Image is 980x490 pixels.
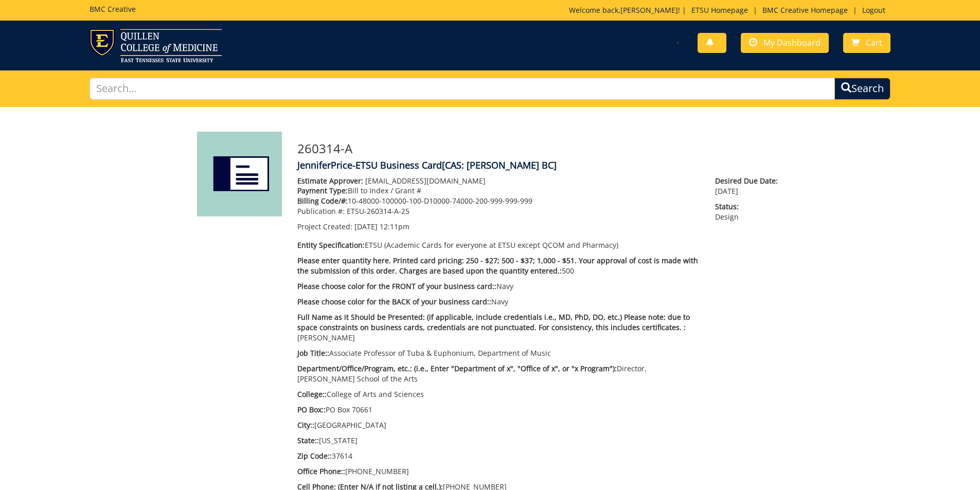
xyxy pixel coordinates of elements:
p: PO Box 70661 [297,405,700,415]
span: Please enter quantity here. Printed card pricing: 250 - $27; 500 - $37; 1,000 - $51. Your approva... [297,256,698,276]
img: Product featured image [197,132,282,216]
a: My Dashboard [741,33,829,53]
h5: BMC Creative [90,5,136,13]
p: Navy [297,281,700,292]
span: Desired Due Date: [715,176,783,186]
h4: JenniferPrice-ETSU Business Card [297,160,783,171]
p: [PERSON_NAME] [297,312,700,343]
span: Estimate Approver: [297,176,363,186]
span: Full Name as it Should be Presented: (if applicable, include credentials i.e., MD, PhD, DO, etc.)... [297,312,690,332]
img: ETSU logo [90,29,222,62]
p: [DATE] [715,176,783,196]
span: ETSU-260314-A-25 [347,206,409,216]
span: Project Created: [297,222,352,231]
span: [DATE] 12:11pm [354,222,409,231]
p: Navy [297,297,700,307]
span: Cart [866,37,882,48]
button: Search [834,78,890,100]
a: ETSU Homepage [686,5,753,15]
p: [PHONE_NUMBER] [297,466,700,477]
p: [GEOGRAPHIC_DATA] [297,420,700,430]
span: Please choose color for the BACK of your business card:: [297,297,491,306]
span: Job Title:: [297,348,329,358]
span: City:: [297,420,314,430]
p: 500 [297,256,700,276]
a: BMC Creative Homepage [757,5,853,15]
p: Bill to Index / Grant # [297,186,700,196]
span: [CAS: [PERSON_NAME] BC] [442,159,557,171]
span: College:: [297,389,327,399]
span: Payment Type: [297,186,348,195]
span: Zip Code:: [297,451,332,461]
input: Search... [90,78,835,100]
p: 37614 [297,451,700,461]
h3: 260314-A [297,142,783,155]
p: College of Arts and Sciences [297,389,700,400]
span: PO Box:: [297,405,326,414]
p: [US_STATE] [297,435,700,446]
span: Please choose color for the FRONT of your business card:: [297,281,496,291]
span: Status: [715,202,783,212]
span: Office Phone:: [297,466,345,476]
p: Design [715,202,783,222]
p: ETSU (Academic Cards for everyone at ETSU except QCOM and Pharmacy) [297,240,700,250]
a: Logout [857,5,890,15]
span: State:: [297,435,319,445]
a: [PERSON_NAME] [620,5,678,15]
p: Director, [PERSON_NAME] School of the Arts [297,364,700,384]
span: My Dashboard [763,37,821,48]
span: Publication #: [297,206,345,216]
a: Cart [843,33,890,53]
span: Billing Code/#: [297,196,348,206]
p: [EMAIL_ADDRESS][DOMAIN_NAME] [297,176,700,186]
span: Department/Office/Program, etc.: (i.e., Enter "Department of x", "Office of x", or "x Program"): [297,364,617,373]
p: Associate Professor of Tuba & Euphonium, Department of Music [297,348,700,358]
p: Welcome back, ! | | | [569,5,890,15]
span: Entity Specification: [297,240,365,250]
p: 10-48000-100000-100-D10000-74000-200-999-999-999 [297,196,700,206]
